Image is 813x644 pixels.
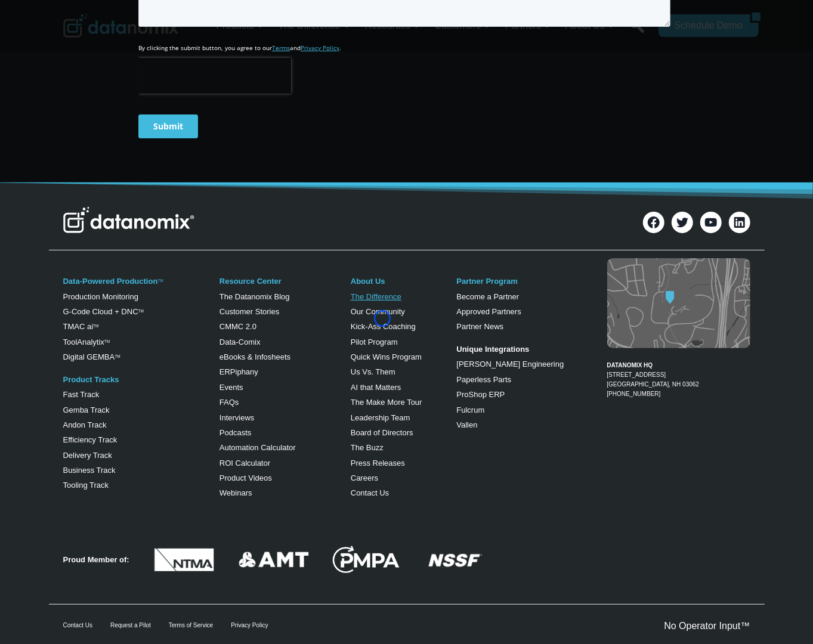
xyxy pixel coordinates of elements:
a: Customer Stories [220,307,279,316]
a: ERPiphany [220,367,258,376]
a: G-Code Cloud + DNCTM [63,307,144,316]
a: Become a Partner [456,292,519,301]
a: Approved Partners [456,307,521,316]
a: Podcasts [220,428,251,437]
a: Interviews [220,413,255,422]
span: Last Name [268,1,307,11]
a: Data-Comix [220,338,261,346]
iframe: Chat Widget [753,587,813,644]
a: TM [104,339,110,343]
a: Quick Wins Program [351,352,422,361]
a: About Us [351,277,385,286]
a: Press Releases [351,459,405,467]
a: Production Monitoring [63,292,138,301]
a: Automation Calculator [220,443,296,452]
a: Resource Center [220,277,282,286]
a: Board of Directors [351,428,413,437]
a: The Datanomix Blog [220,292,290,301]
a: Product Tracks [63,375,119,384]
sup: TM [115,354,120,358]
a: TM [157,278,163,283]
sup: TM [93,324,98,328]
a: Privacy Policy [231,622,268,628]
a: Leadership Team [351,413,410,422]
a: Digital GEMBATM [63,352,120,361]
a: Terms [134,266,152,274]
a: ProShop ERP [456,390,505,399]
a: The Difference [351,292,401,301]
a: The Make More Tour [351,398,422,407]
iframe: Popup CTA [6,411,197,638]
img: Datanomix map image [607,258,750,348]
a: Paperless Parts [456,375,511,384]
a: Careers [351,473,378,482]
sup: TM [138,309,144,313]
a: Fulcrum [456,405,484,414]
a: [STREET_ADDRESS][GEOGRAPHIC_DATA], NH 03062 [607,371,700,388]
a: Our Community [351,307,405,316]
strong: DATANOMIX HQ [607,362,653,369]
a: ROI Calculator [220,459,270,467]
a: Partner Program [456,277,518,286]
a: Events [220,383,243,392]
a: AI that Matters [351,383,401,392]
a: Contact Us [351,488,389,497]
a: ToolAnalytix [63,338,104,346]
a: Product Videos [220,473,272,482]
a: TMAC aiTM [63,322,99,331]
a: Vallen [456,420,477,429]
a: Pilot Program [351,338,398,346]
a: Gemba Track [63,405,110,414]
a: CMMC 2.0 [220,322,256,331]
span: Phone number [268,49,322,60]
a: Fast Track [63,390,100,399]
a: The Buzz [351,443,384,452]
figcaption: [PHONE_NUMBER] [607,351,750,399]
a: Webinars [220,488,252,497]
a: eBooks & Infosheets [220,352,290,361]
span: State/Region [268,147,314,158]
a: [PERSON_NAME] Engineering [456,360,564,369]
a: No Operator Input™ [664,621,750,631]
img: Datanomix Logo [63,207,194,233]
a: Partner News [456,322,503,331]
a: Privacy Policy [162,266,201,274]
a: Kick-Ass Coaching [351,322,416,331]
a: Us Vs. Them [351,367,395,376]
a: Data-Powered Production [63,277,158,286]
strong: Unique Integrations [456,345,529,354]
a: FAQs [220,398,239,407]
